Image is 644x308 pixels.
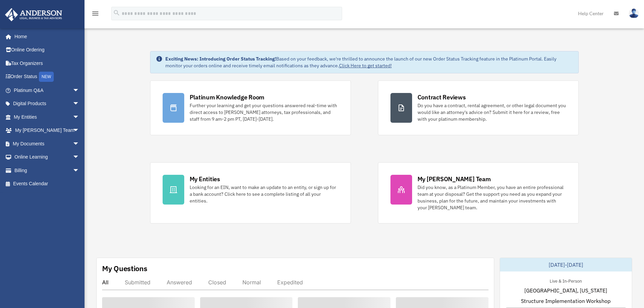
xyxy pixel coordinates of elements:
a: My Documentsarrow_drop_down [5,137,90,150]
a: Billingarrow_drop_down [5,164,90,177]
a: Platinum Knowledge Room Further your learning and get your questions answered real-time with dire... [150,80,351,135]
div: My Entities [190,175,220,183]
a: Home [5,30,86,43]
a: Order StatusNEW [5,70,90,84]
a: My [PERSON_NAME] Teamarrow_drop_down [5,124,90,137]
div: Closed [208,279,226,286]
a: My [PERSON_NAME] Team Did you know, as a Platinum Member, you have an entire professional team at... [378,162,579,223]
span: arrow_drop_down [73,97,86,111]
div: My [PERSON_NAME] Team [418,175,491,183]
a: Contract Reviews Do you have a contract, rental agreement, or other legal document you would like... [378,80,579,135]
div: Platinum Knowledge Room [190,93,265,101]
a: Online Ordering [5,43,90,57]
span: Structure Implementation Workshop [521,297,611,305]
span: arrow_drop_down [73,110,86,124]
span: arrow_drop_down [73,150,86,164]
div: Submitted [125,279,150,286]
a: Click Here to get started! [339,63,392,69]
i: menu [91,9,99,18]
div: Based on your feedback, we're thrilled to announce the launch of our new Order Status Tracking fe... [165,55,573,69]
div: Looking for an EIN, want to make an update to an entity, or sign up for a bank account? Click her... [190,184,338,204]
div: Expedited [277,279,303,286]
a: menu [91,12,99,18]
div: NEW [39,72,54,82]
a: Online Learningarrow_drop_down [5,150,90,164]
a: Events Calendar [5,177,90,191]
a: Platinum Q&Aarrow_drop_down [5,84,90,97]
a: Digital Productsarrow_drop_down [5,97,90,111]
div: [DATE]-[DATE] [500,258,632,271]
span: arrow_drop_down [73,124,86,138]
img: Anderson Advisors Platinum Portal [3,8,64,21]
a: Tax Organizers [5,56,90,70]
div: Live & In-Person [544,277,587,284]
span: [GEOGRAPHIC_DATA], [US_STATE] [524,286,607,294]
a: My Entities Looking for an EIN, want to make an update to an entity, or sign up for a bank accoun... [150,162,351,223]
strong: Exciting News: Introducing Order Status Tracking! [165,56,276,62]
img: User Pic [629,8,639,18]
a: My Entitiesarrow_drop_down [5,110,90,124]
span: arrow_drop_down [73,164,86,177]
div: All [102,279,109,286]
div: Normal [242,279,261,286]
div: Do you have a contract, rental agreement, or other legal document you would like an attorney's ad... [418,102,566,122]
span: arrow_drop_down [73,137,86,151]
div: Answered [167,279,192,286]
i: search [113,9,120,17]
div: Contract Reviews [418,93,466,101]
div: Further your learning and get your questions answered real-time with direct access to [PERSON_NAM... [190,102,338,122]
span: arrow_drop_down [73,84,86,97]
div: Did you know, as a Platinum Member, you have an entire professional team at your disposal? Get th... [418,184,566,211]
div: My Questions [102,263,147,274]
